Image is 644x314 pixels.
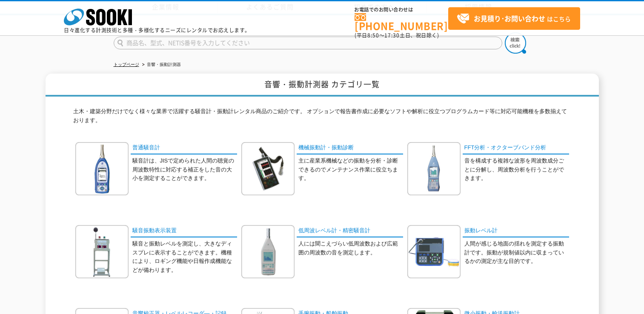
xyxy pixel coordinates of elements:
[114,62,139,67] a: トップページ
[131,142,237,154] a: 普通騒音計
[132,157,237,183] p: 騒音計は、JISで定められた人間の聴覚の周波数特性に対応する補正をした音の大小を測定することができます。
[46,74,599,97] h1: 音響・振動計測器 カテゴリ一覧
[505,32,526,54] img: btn_search.png
[448,7,580,30] a: お見積り･お問い合わせはこちら
[474,13,545,23] strong: お見積り･お問い合わせ
[241,142,295,195] img: 機械振動計・振動診断
[131,225,237,237] a: 騒音振動表示装置
[298,240,403,257] p: 人には聞こえづらい低周波数および広範囲の周波数の音を測定します。
[298,157,403,183] p: 主に産業系機械などの振動を分析・診断できるのでメンテナンス作業に役立ちます。
[463,142,569,154] a: FFT分析・オクターブバンド分析
[464,157,569,183] p: 音を構成する複雑な波形を周波数成分ごとに分解し、周波数分析を行うことができます。
[457,12,571,25] span: はこちら
[241,225,295,278] img: 低周波レベル計・精密騒音計
[407,142,461,195] img: FFT分析・オクターブバンド分析
[132,240,237,275] p: 騒音と振動レベルを測定し、大きなディスプレに表示することができます。機種により、ロギング機能や日報作成機能などが備わります。
[407,225,461,278] img: 振動レベル計
[64,28,250,33] p: 日々進化する計測技術と多種・多様化するニーズにレンタルでお応えします。
[384,31,400,39] span: 17:30
[355,13,448,31] a: [PHONE_NUMBER]
[114,37,502,49] input: 商品名、型式、NETIS番号を入力してください
[355,31,439,39] span: (平日 ～ 土日、祝日除く)
[463,225,569,237] a: 振動レベル計
[297,225,403,237] a: 低周波レベル計・精密騒音計
[355,7,448,12] span: お電話でのお問い合わせは
[367,31,379,39] span: 8:50
[75,142,129,195] img: 普通騒音計
[73,107,571,129] p: 土木・建築分野だけでなく様々な業界で活躍する騒音計・振動計レンタル商品のご紹介です。 オプションで報告書作成に必要なソフトや解析に役立つプログラムカード等に対応可能機種を多数揃えております。
[140,60,181,69] li: 音響・振動計測器
[297,142,403,154] a: 機械振動計・振動診断
[75,225,129,278] img: 騒音振動表示装置
[464,240,569,266] p: 人間が感じる地面の揺れを測定する振動計です。振動が規制値以内に収まっているかの測定が主な目的です。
